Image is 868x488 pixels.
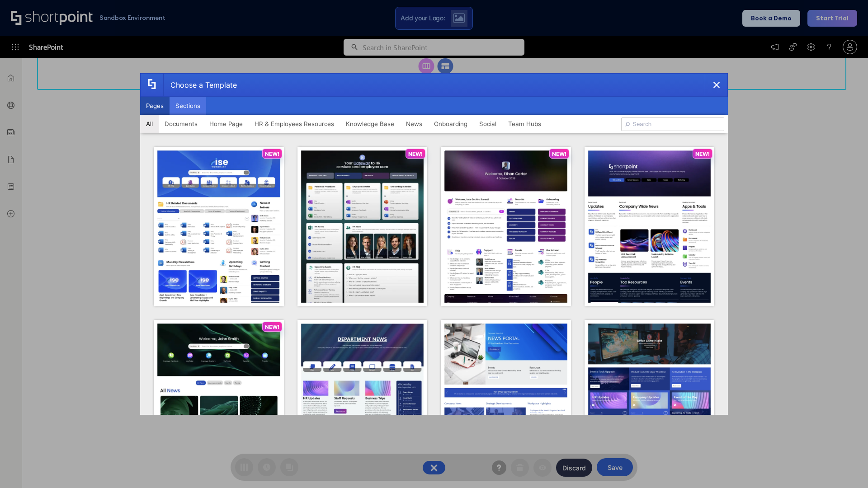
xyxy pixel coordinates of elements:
[473,115,502,133] button: Social
[159,115,203,133] button: Documents
[621,117,724,131] input: Search
[140,73,728,415] div: template selector
[140,97,170,115] button: Pages
[340,115,400,133] button: Knowledge Base
[408,150,423,157] p: NEW!
[502,115,547,133] button: Team Hubs
[265,150,279,157] p: NEW!
[163,74,237,96] div: Choose a Template
[400,115,428,133] button: News
[552,150,566,157] p: NEW!
[249,115,340,133] button: HR & Employees Resources
[695,150,710,157] p: NEW!
[823,445,868,488] iframe: Chat Widget
[203,115,249,133] button: Home Page
[170,97,206,115] button: Sections
[428,115,473,133] button: Onboarding
[265,324,279,330] p: NEW!
[140,115,159,133] button: All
